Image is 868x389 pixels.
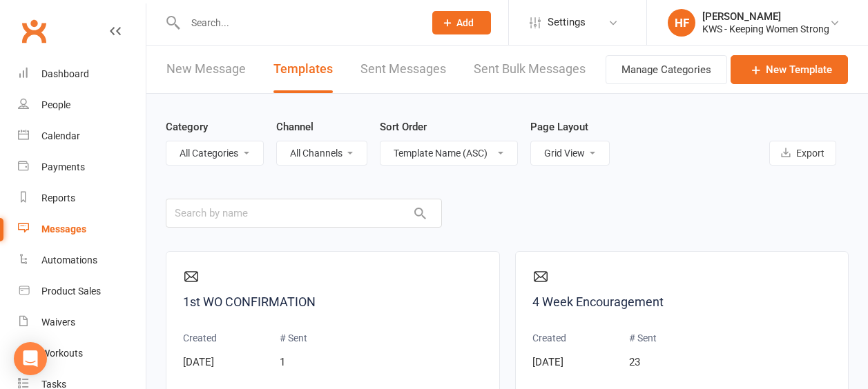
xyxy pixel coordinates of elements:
div: Open Intercom Messenger [14,342,47,375]
a: 4 Week Encouragement [532,292,832,312]
p: Created [532,330,566,346]
div: Workouts [41,348,83,359]
div: People [41,99,70,110]
span: 1 [280,356,285,368]
a: Workouts [18,338,146,369]
a: Reports [18,183,146,214]
div: Dashboard [41,68,89,79]
a: New Template [731,55,848,84]
div: Product Sales [41,286,101,297]
span: 23 [629,356,640,368]
div: Messages [41,223,86,235]
p: # Sent [280,330,307,346]
a: People [18,90,146,121]
span: [DATE] [183,356,214,368]
div: Waivers [41,317,75,328]
label: Category [166,119,208,135]
div: HF [668,9,695,37]
a: Payments [18,152,146,183]
span: Add [456,17,474,28]
span: [DATE] [532,356,563,368]
a: Messages [18,214,146,245]
input: Search... [181,13,414,32]
button: Export [769,141,836,166]
a: 1st WO CONFIRMATION [183,292,483,312]
label: Channel [276,119,314,135]
label: Page Layout [530,119,588,135]
a: Calendar [18,121,146,152]
a: Automations [18,245,146,276]
div: [PERSON_NAME] [702,10,829,23]
a: Dashboard [18,59,146,90]
button: Manage Categories [606,55,727,84]
a: Waivers [18,307,146,338]
p: Created [183,330,217,346]
a: New Message [166,46,246,93]
a: Clubworx [17,14,51,48]
button: Add [432,11,491,34]
a: Sent Messages [360,46,446,93]
a: Sent Bulk Messages [474,46,586,93]
a: Product Sales [18,276,146,307]
span: Settings [548,7,586,38]
div: KWS - Keeping Women Strong [702,23,829,35]
div: Automations [41,255,97,266]
div: Reports [41,192,75,203]
div: Payments [41,161,85,172]
a: Templates [273,46,333,93]
p: # Sent [629,330,657,346]
input: Search by name [166,199,442,228]
label: Sort Order [380,119,427,135]
div: Calendar [41,130,80,141]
